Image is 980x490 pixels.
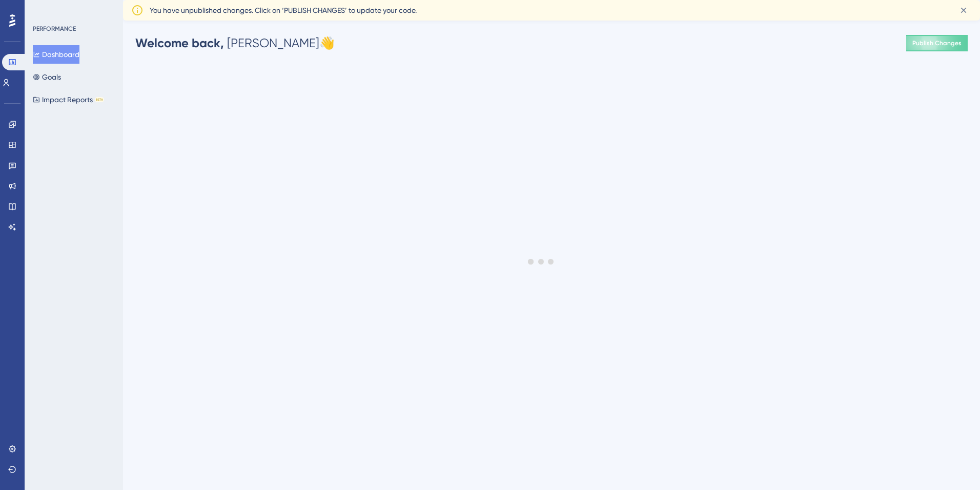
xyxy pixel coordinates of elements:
div: PERFORMANCE [33,25,76,33]
button: Publish Changes [906,35,968,51]
span: Welcome back, [135,35,224,50]
button: Goals [33,68,61,86]
span: You have unpublished changes. Click on ‘PUBLISH CHANGES’ to update your code. [150,4,417,16]
button: Impact ReportsBETA [33,90,104,109]
button: Dashboard [33,45,79,64]
div: BETA [95,97,104,102]
div: [PERSON_NAME] 👋 [135,35,335,51]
